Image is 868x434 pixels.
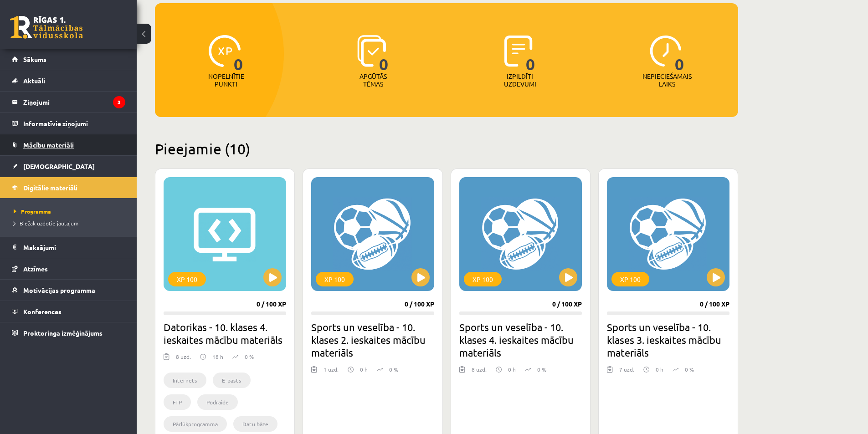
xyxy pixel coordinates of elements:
a: Maksājumi [12,237,125,258]
img: icon-xp-0682a9bc20223a9ccc6f5883a126b849a74cddfe5390d2b41b4391c66f2066e7.svg [209,35,241,67]
a: Mācību materiāli [12,134,125,155]
p: 0 % [389,365,398,373]
a: Digitālie materiāli [12,177,125,198]
img: icon-completed-tasks-ad58ae20a441b2904462921112bc710f1caf180af7a3daa7317a5a94f2d26646.svg [504,35,533,67]
li: E-pasts [213,373,251,388]
div: 7 uzd. [619,365,634,379]
p: Izpildīti uzdevumi [502,72,538,88]
a: Proktoringa izmēģinājums [12,322,125,343]
a: Biežāk uzdotie jautājumi [14,219,128,227]
span: Sākums [23,55,46,63]
a: Konferences [12,301,125,322]
p: 18 h [212,352,223,361]
li: FTP [164,394,191,410]
h2: Sports un veselība - 10. klases 3. ieskaites mācību materiāls [607,321,729,359]
a: Programma [14,207,128,215]
span: 0 [526,35,535,72]
legend: Informatīvie ziņojumi [23,113,125,134]
p: 0 h [360,365,368,373]
h2: Sports un veselība - 10. klases 4. ieskaites mācību materiāls [459,321,582,359]
div: 1 uzd. [324,365,339,379]
span: Mācību materiāli [23,141,74,149]
div: XP 100 [316,272,354,286]
div: XP 100 [611,272,649,286]
li: Internets [164,373,206,388]
div: XP 100 [464,272,502,286]
h2: Datorikas - 10. klases 4. ieskaites mācību materiāls [164,321,286,346]
i: 3 [113,96,125,108]
a: Atzīmes [12,258,125,279]
a: Sākums [12,49,125,70]
span: 0 [675,35,684,72]
legend: Ziņojumi [23,92,125,112]
p: Nopelnītie punkti [208,72,244,88]
a: Motivācijas programma [12,280,125,301]
span: Aktuāli [23,77,45,85]
p: 0 % [245,352,254,361]
span: Biežāk uzdotie jautājumi [14,220,80,227]
span: 0 [379,35,389,72]
div: 8 uzd. [176,352,191,366]
span: Motivācijas programma [23,286,95,294]
h2: Sports un veselība - 10. klases 2. ieskaites mācību materiāls [311,321,434,359]
p: Nepieciešamais laiks [642,72,692,88]
img: icon-learned-topics-4a711ccc23c960034f471b6e78daf4a3bad4a20eaf4de84257b87e66633f6470.svg [357,35,386,67]
p: 0 h [656,365,663,373]
a: [DEMOGRAPHIC_DATA] [12,156,125,177]
span: Digitālie materiāli [23,184,77,192]
span: 0 [234,35,243,72]
span: Programma [14,208,51,215]
h2: Pieejamie (10) [155,140,738,158]
legend: Maksājumi [23,237,125,258]
a: Rīgas 1. Tālmācības vidusskola [10,16,83,39]
div: 8 uzd. [472,365,487,379]
p: 0 % [537,365,546,373]
img: icon-clock-7be60019b62300814b6bd22b8e044499b485619524d84068768e800edab66f18.svg [650,35,682,67]
a: Aktuāli [12,70,125,91]
li: Datu bāze [233,416,277,432]
p: 0 h [508,365,516,373]
span: Proktoringa izmēģinājums [23,329,103,337]
li: Pārlūkprogramma [164,416,227,432]
p: 0 % [685,365,694,373]
a: Ziņojumi3 [12,92,125,112]
span: Atzīmes [23,265,48,273]
div: XP 100 [168,272,206,286]
a: Informatīvie ziņojumi [12,113,125,134]
span: Konferences [23,307,62,316]
li: Podraide [197,394,238,410]
p: Apgūtās tēmas [355,72,391,88]
span: [DEMOGRAPHIC_DATA] [23,162,95,170]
